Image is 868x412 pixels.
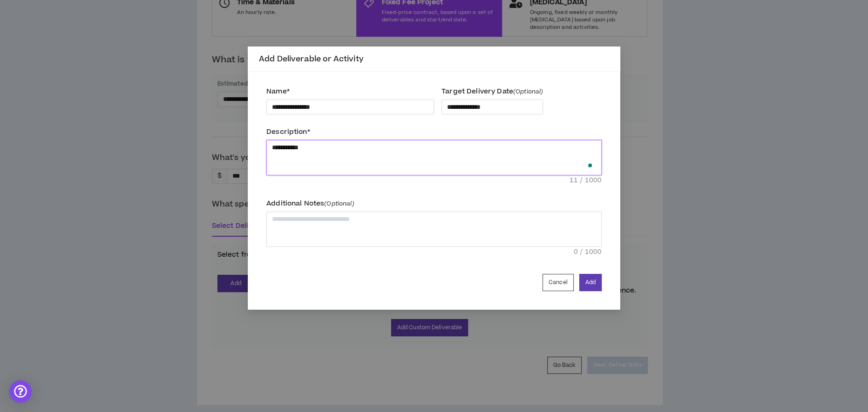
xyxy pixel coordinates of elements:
span: (Optional) [513,87,543,96]
div: Open Intercom Messenger [9,380,32,403]
textarea: To enrich screen reader interactions, please activate Accessibility in Grammarly extension settings [266,140,602,175]
button: Add [579,274,602,291]
span: Additional Notes [266,199,354,208]
label: Name [266,83,434,100]
div: Add Deliverable or Activity [259,54,609,64]
button: Cancel [542,274,574,291]
label: Description [266,124,602,140]
span: Target Delivery Date [441,86,543,96]
span: (Optional) [324,199,354,208]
